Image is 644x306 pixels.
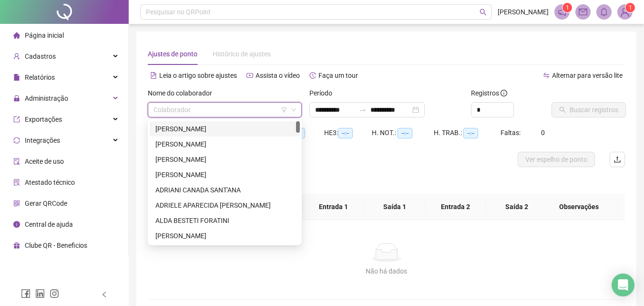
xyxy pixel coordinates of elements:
span: Faltas: [501,129,522,137]
span: sync [13,137,20,144]
span: [PERSON_NAME] [498,7,549,17]
span: linkedin [35,289,45,298]
label: Nome do colaborador [148,88,218,98]
span: --:-- [338,128,353,138]
span: history [309,72,316,79]
span: solution [13,179,20,186]
span: export [13,116,20,123]
div: ADRIANA MARINHO DE CARVALHO [150,152,300,167]
span: 1 [566,4,569,11]
div: ADENICE PEREIRA DE SOUZA GONZAGA [150,121,300,137]
div: ALESSANDRA MOLINA NUNES [150,228,300,243]
span: file [13,74,20,81]
div: ADEVILTON DE PAULA [150,137,300,152]
sup: 1 [562,3,572,12]
span: info-circle [13,221,20,228]
div: [PERSON_NAME] [155,169,294,180]
span: home [13,32,20,39]
span: Observações [548,201,610,212]
span: Relatórios [25,74,55,81]
span: swap [543,72,550,79]
span: Assista o vídeo [256,72,300,79]
span: facebook [21,289,31,298]
div: H. TRAB.: [434,127,501,138]
span: Faça um tour [318,72,358,79]
span: Ajustes de ponto [148,50,197,58]
span: audit [13,158,20,165]
span: left [101,291,108,298]
span: Integrações [25,137,60,144]
div: [PERSON_NAME] [155,231,294,241]
th: Saída 2 [486,194,547,220]
span: Histórico de ajustes [213,50,271,58]
span: Aceite de uso [25,158,64,165]
div: ALDA BESTETI FORATINI [150,213,300,228]
span: Administração [25,95,68,102]
div: ADRIELE APARECIDA POMPEU DA SILVA [150,198,300,213]
span: bell [600,8,608,16]
span: down [291,107,296,113]
div: H. NOT.: [372,127,434,138]
span: file-text [150,72,157,79]
div: ADRIANA PEREIRA DE OLIVEIRA [150,167,300,182]
img: 91077 [618,5,632,19]
th: Entrada 1 [303,194,364,220]
span: 1 [629,4,632,11]
div: ADRIANI CANADA SANT'ANA [150,182,300,198]
label: Período [309,88,338,98]
span: filter [281,107,287,113]
div: [PERSON_NAME] [155,124,294,134]
span: instagram [50,289,59,298]
th: Entrada 2 [425,194,486,220]
span: Registros [471,88,507,98]
span: qrcode [13,200,20,207]
div: [PERSON_NAME] [155,139,294,149]
span: Alternar para versão lite [552,72,623,79]
span: swap-right [359,106,367,114]
span: youtube [246,72,253,79]
span: Clube QR - Beneficios [25,242,87,249]
span: notification [558,8,566,16]
span: mail [579,8,587,16]
sup: Atualize o seu contato no menu Meus Dados [625,3,635,12]
span: search [480,9,487,16]
button: Ver espelho de ponto [518,152,595,167]
span: --:-- [463,128,478,138]
span: Gerar QRCode [25,200,67,207]
div: HE 3: [324,127,372,138]
button: Buscar registros [552,102,626,117]
span: Exportações [25,116,62,123]
div: [PERSON_NAME] [155,154,294,165]
span: to [359,106,367,114]
span: user-add [13,53,20,60]
span: 0 [541,129,545,137]
span: gift [13,242,20,249]
div: ALDA BESTETI FORATINI [155,215,294,226]
span: Atestado técnico [25,179,75,186]
span: Página inicial [25,32,64,39]
div: ADRIELE APARECIDA [PERSON_NAME] [155,200,294,211]
th: Observações [540,194,618,220]
div: Open Intercom Messenger [612,274,634,296]
span: info-circle [501,90,507,96]
div: ADRIANI CANADA SANT'ANA [155,185,294,195]
th: Saída 1 [364,194,425,220]
span: upload [613,156,621,163]
span: --:-- [398,128,412,138]
div: Não há dados [159,266,613,276]
span: lock [13,95,20,102]
span: Central de ajuda [25,221,73,228]
span: Leia o artigo sobre ajustes [159,72,237,79]
span: Cadastros [25,53,56,60]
